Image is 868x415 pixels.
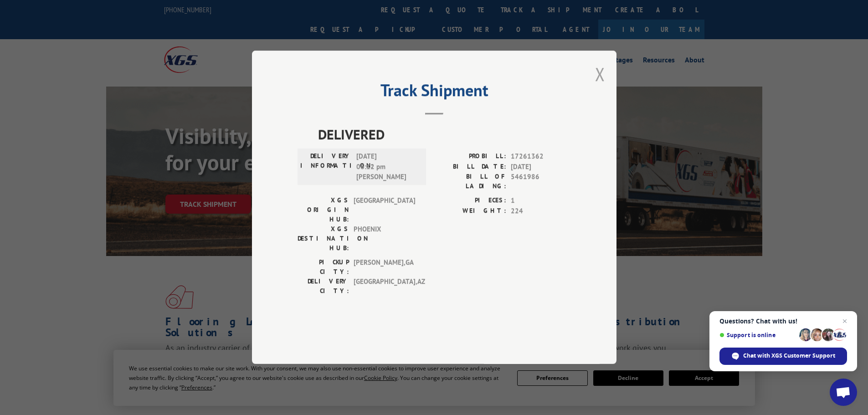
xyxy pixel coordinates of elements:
[743,352,835,360] span: Chat with XGS Customer Support
[318,124,571,145] span: DELIVERED
[719,332,796,338] span: Support is online
[830,379,857,406] div: Open chat
[434,162,506,172] label: BILL DATE:
[298,258,349,277] label: PICKUP CITY:
[354,196,415,225] span: [GEOGRAPHIC_DATA]
[300,152,352,183] label: DELIVERY INFORMATION:
[298,84,571,101] h2: Track Shipment
[356,152,418,183] span: [DATE] 06:12 pm [PERSON_NAME]
[839,316,850,327] span: Close chat
[434,206,506,216] label: WEIGHT:
[511,206,571,216] span: 224
[511,162,571,172] span: [DATE]
[298,225,349,253] label: XGS DESTINATION HUB:
[434,152,506,162] label: PROBILL:
[354,258,415,277] span: [PERSON_NAME] , GA
[719,348,847,365] div: Chat with XGS Customer Support
[354,277,415,296] span: [GEOGRAPHIC_DATA] , AZ
[298,196,349,225] label: XGS ORIGIN HUB:
[719,318,847,325] span: Questions? Chat with us!
[354,225,415,253] span: PHOENIX
[511,152,571,162] span: 17261362
[511,196,571,206] span: 1
[511,172,571,191] span: 5461986
[298,277,349,296] label: DELIVERY CITY:
[434,196,506,206] label: PIECES:
[595,62,605,86] button: Close modal
[434,172,506,191] label: BILL OF LADING:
